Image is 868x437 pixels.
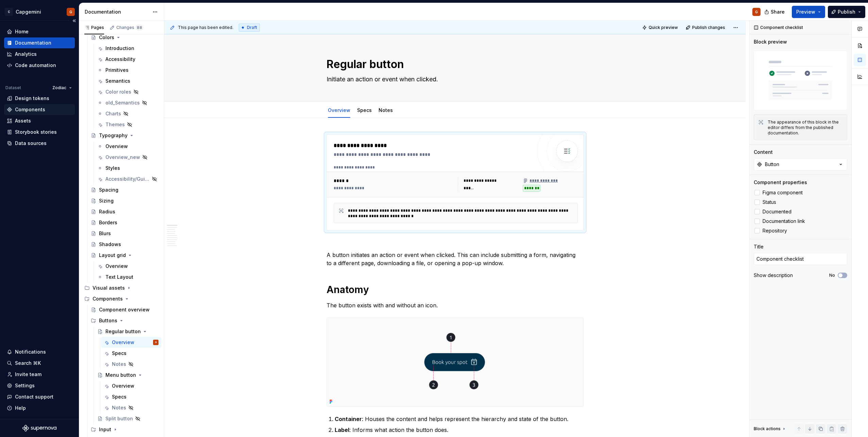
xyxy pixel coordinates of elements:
[112,383,134,389] div: Overview
[379,107,393,113] a: Notes
[4,391,75,402] button: Contact support
[4,127,75,137] a: Storybook stories
[22,425,56,432] svg: Supernova Logo
[101,348,161,359] a: Specs
[376,103,396,117] div: Notes
[15,371,41,378] div: Invite team
[99,34,114,41] div: Colors
[15,117,31,124] div: Assets
[763,209,791,214] span: Documented
[84,25,104,30] div: Pages
[105,78,130,84] div: Semantics
[4,93,75,104] a: Design tokens
[93,285,125,291] div: Visual assets
[93,295,123,302] div: Components
[105,274,133,280] div: Text Layout
[5,85,21,91] div: Dataset
[95,141,161,152] a: Overview
[99,252,126,259] div: Layout grid
[95,119,161,130] a: Themes
[95,97,161,108] a: old_Semantics
[99,230,111,237] div: Blurs
[829,273,835,278] label: No
[4,26,75,37] a: Home
[684,23,728,32] button: Publish changes
[88,315,161,326] div: Buttons
[101,381,161,391] a: Overview
[15,51,37,58] div: Analytics
[4,380,75,391] a: Settings
[754,424,787,434] div: Block actions
[763,199,776,205] span: Status
[95,152,161,163] a: Overview_new
[136,25,143,30] span: 88
[15,393,53,400] div: Contact support
[95,54,161,65] a: Accessibility
[327,301,584,309] p: The button exists with and without an icon.
[692,25,725,30] span: Publish changes
[88,424,161,435] div: Input
[754,426,781,432] div: Block actions
[105,372,136,378] div: Menu button
[15,349,46,355] div: Notifications
[95,43,161,54] a: Introduction
[1,4,78,19] button: CCapgeminiG
[105,328,141,335] div: Regular button
[335,426,349,433] strong: Label
[105,45,134,52] div: Introduction
[335,415,584,423] p: : Houses the content and helps represent the hierarchy and state of the button.
[796,9,815,15] span: Preview
[112,361,126,368] div: Notes
[105,88,131,95] div: Color roles
[99,132,128,139] div: Typography
[99,306,150,313] div: Component overview
[49,83,75,93] button: Zodiac
[327,284,584,296] h1: Anatomy
[105,99,140,106] div: old_Semantics
[828,6,865,18] button: Publish
[15,140,47,147] div: Data sources
[768,119,843,136] div: The appearance of this block in the editor differs from the published documentation.
[754,38,787,45] div: Block preview
[4,138,75,149] a: Data sources
[82,293,161,304] div: Components
[4,60,75,71] a: Code automation
[69,9,72,15] div: G
[105,154,140,161] div: Overview_new
[101,359,161,370] a: Notes
[4,358,75,369] button: Search ⌘K
[95,86,161,97] a: Color roles
[95,370,161,381] a: Menu button
[765,161,779,168] div: Button
[99,208,115,215] div: Radius
[247,25,257,30] span: Draft
[95,326,161,337] a: Regular button
[52,85,66,91] span: Zodiac
[99,219,117,226] div: Borders
[4,104,75,115] a: Components
[88,184,161,195] a: Spacing
[112,350,127,357] div: Specs
[95,108,161,119] a: Charts
[88,304,161,315] a: Component overview
[112,393,127,400] div: Specs
[325,74,582,85] textarea: Initiate an action or event when clicked.
[116,25,143,30] div: Changes
[99,187,118,193] div: Spacing
[15,28,29,35] div: Home
[95,261,161,272] a: Overview
[761,6,789,18] button: Share
[4,403,75,414] button: Help
[15,360,41,367] div: Search ⌘K
[327,251,584,267] p: A button initiates an action or event when clicked. This can include submitting a form, navigatin...
[325,56,582,72] textarea: Regular button
[105,415,133,422] div: Split button
[15,129,57,135] div: Storybook stories
[95,272,161,282] a: Text Layout
[105,165,120,172] div: Styles
[649,25,678,30] span: Quick preview
[640,23,681,32] button: Quick preview
[15,382,35,389] div: Settings
[327,318,583,406] img: 2f13b74f-ea63-4bde-94fb-da1acbc26cbf.png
